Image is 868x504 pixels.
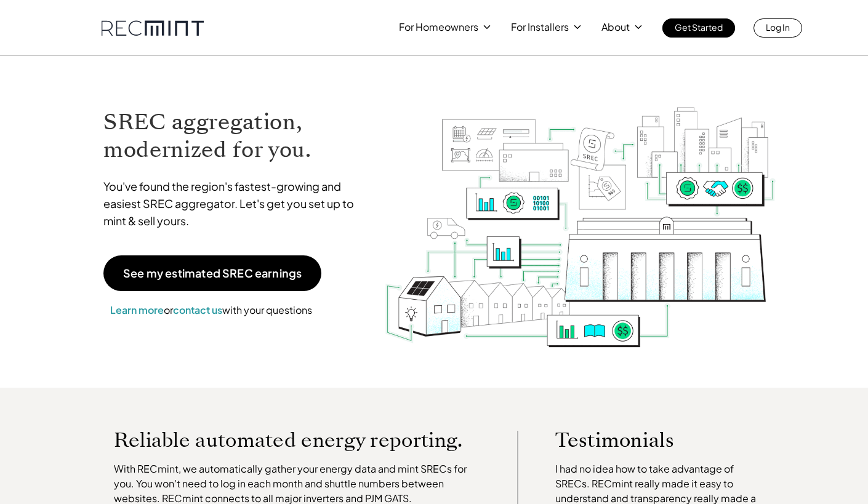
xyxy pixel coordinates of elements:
img: RECmint value cycle [384,74,777,351]
p: See my estimated SREC earnings [123,268,302,279]
a: Get Started [662,18,735,38]
p: Get Started [675,18,723,36]
a: Log In [753,18,802,38]
a: Learn more [110,303,164,316]
h1: SREC aggregation, modernized for you. [103,108,366,164]
p: For Homeowners [399,18,478,36]
p: Reliable automated energy reporting. [114,431,481,449]
p: About [601,18,630,36]
p: Log In [766,18,790,36]
p: or with your questions [103,302,319,318]
p: You've found the region's fastest-growing and easiest SREC aggregator. Let's get you set up to mi... [103,178,366,230]
p: Testimonials [555,431,739,449]
p: For Installers [511,18,569,36]
a: contact us [173,303,222,316]
a: See my estimated SREC earnings [103,255,321,291]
